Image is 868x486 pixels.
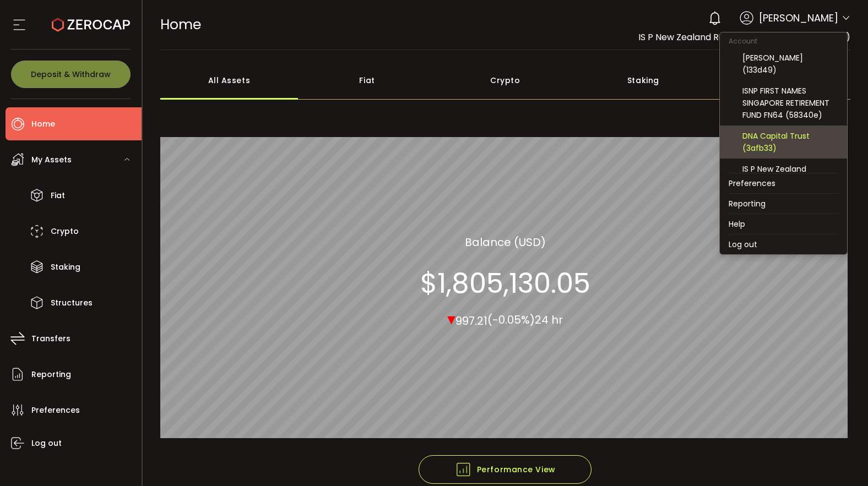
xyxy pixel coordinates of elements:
[720,214,847,234] li: Help
[447,307,455,330] span: ▾
[742,85,838,121] div: ISNP FIRST NAMES SINGAPORE RETIREMENT FUND FN64 (58340e)
[31,435,62,451] span: Log out
[455,461,556,478] span: Performance View
[420,266,590,299] section: $1,805,130.05
[31,367,71,383] span: Reporting
[742,130,838,154] div: DNA Capital Trust (3afb33)
[574,61,713,100] div: Staking
[712,61,850,100] div: Structured Products
[720,36,766,46] span: Account
[51,188,65,204] span: Fiat
[31,116,55,132] span: Home
[51,259,80,275] span: Staking
[31,152,72,168] span: My Assets
[455,313,487,328] span: 997.21
[487,312,535,327] span: (-0.05%)
[51,295,93,311] span: Structures
[31,331,70,347] span: Transfers
[298,61,436,100] div: Fiat
[419,455,592,484] button: Performance View
[11,61,131,88] button: Deposit & Withdraw
[759,10,838,25] span: [PERSON_NAME]
[720,173,847,193] li: Preferences
[742,163,838,199] div: IS P New Zealand Retirement Fund NZ12 (d725b0)
[720,194,847,214] li: Reporting
[720,234,847,254] li: Log out
[436,61,574,100] div: Crypto
[742,52,838,76] div: [PERSON_NAME] (133d49)
[51,223,79,239] span: Crypto
[813,433,868,486] iframe: Chat Widget
[535,312,563,327] span: 24 hr
[31,70,111,78] span: Deposit & Withdraw
[638,31,850,43] span: IS P New Zealand Retirement Fund NZ12 (d725b0)
[465,233,546,250] section: Balance (USD)
[160,15,201,34] span: Home
[160,61,299,100] div: All Assets
[31,402,80,418] span: Preferences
